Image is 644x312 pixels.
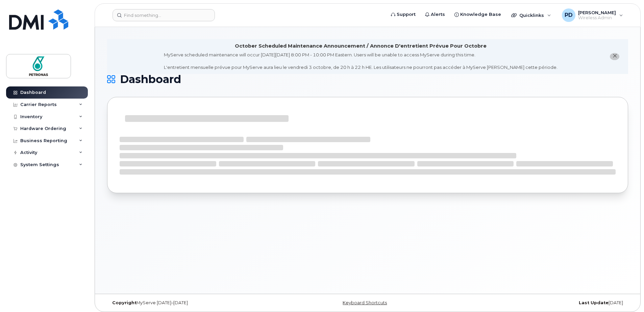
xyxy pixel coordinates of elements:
[579,300,609,305] strong: Last Update
[164,52,558,71] div: MyServe scheduled maintenance will occur [DATE][DATE] 8:00 PM - 10:00 PM Eastern. Users will be u...
[343,300,387,305] a: Keyboard Shortcuts
[610,53,619,60] button: close notification
[120,74,181,84] span: Dashboard
[107,300,281,306] div: MyServe [DATE]–[DATE]
[454,300,628,306] div: [DATE]
[112,300,137,305] strong: Copyright
[235,43,487,50] div: October Scheduled Maintenance Announcement / Annonce D'entretient Prévue Pour Octobre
